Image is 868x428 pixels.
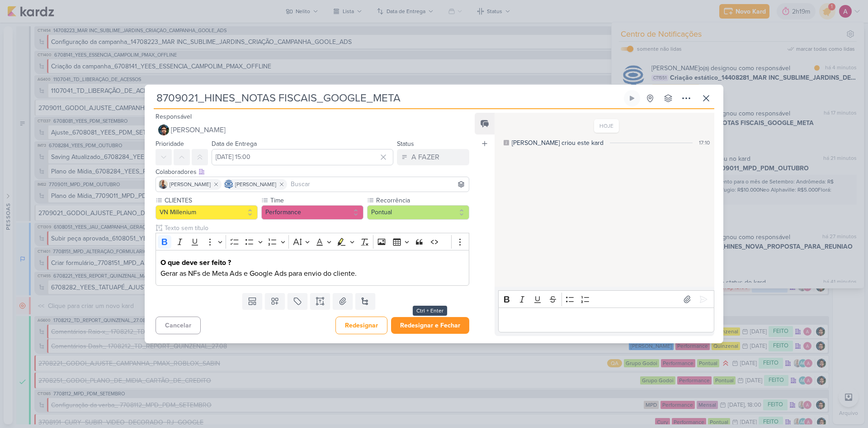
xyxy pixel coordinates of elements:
[261,205,363,220] button: Performance
[498,290,714,308] div: Editor toolbar
[160,268,464,279] p: Gerar as NFs de Meta Ads e Google Ads para envio do cliente.
[375,196,469,205] label: Recorrência
[391,317,469,334] button: Redesignar e Fechar
[156,113,192,120] label: Responsável
[411,152,439,163] div: A FAZER
[170,180,211,188] span: [PERSON_NAME]
[512,138,604,148] div: [PERSON_NAME] criou este kard
[154,90,622,106] input: Kard Sem Título
[156,250,469,286] div: Editor editing area: main
[158,125,169,135] img: Nelito Junior
[156,167,469,177] div: Colaboradores
[171,125,226,135] span: [PERSON_NAME]
[224,180,233,189] img: Caroline Traven De Andrade
[269,196,363,205] label: Time
[335,317,387,334] button: Redesignar
[159,180,168,189] img: Iara Santos
[212,149,393,165] input: Select a date
[163,223,469,233] input: Texto sem título
[699,139,710,147] div: 17:10
[397,140,414,148] label: Status
[628,95,636,102] div: Ligar relógio
[413,306,447,316] div: Ctrl + Enter
[156,317,201,334] button: Cancelar
[289,179,467,190] input: Buscar
[156,233,469,250] div: Editor toolbar
[212,140,257,148] label: Data de Entrega
[235,180,276,188] span: [PERSON_NAME]
[160,258,231,267] strong: O que deve ser feito ?
[156,140,184,148] label: Prioridade
[164,196,258,205] label: CLIENTES
[397,149,469,165] button: A FAZER
[156,122,469,138] button: [PERSON_NAME]
[498,308,714,332] div: Editor editing area: main
[367,205,469,220] button: Pontual
[156,205,258,220] button: VN Millenium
